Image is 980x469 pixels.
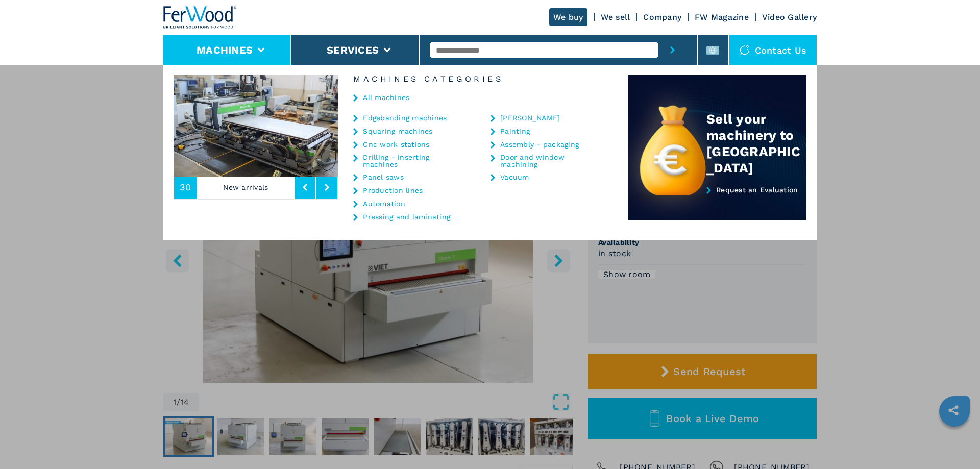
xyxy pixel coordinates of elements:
[363,174,404,181] a: Panel saws
[363,187,423,194] a: Production lines
[643,12,681,22] a: Company
[500,114,560,121] a: [PERSON_NAME]
[500,128,530,135] a: Painting
[706,111,806,176] div: Sell your machinery to [GEOGRAPHIC_DATA]
[363,213,450,220] a: Pressing and laminating
[174,75,338,177] img: image
[500,174,529,181] a: Vacuum
[740,45,750,55] img: Contact us
[180,183,191,192] span: 30
[363,94,409,101] a: All machines
[363,114,447,121] a: Edgebanding machines
[658,35,687,65] button: submit-button
[363,154,465,168] a: Drilling - inserting machines
[363,128,432,135] a: Squaring machines
[695,12,749,22] a: FW Magazine
[338,75,628,83] h6: Machines Categories
[338,75,502,177] img: image
[729,35,817,65] div: Contact us
[197,176,295,199] p: New arrivals
[363,141,429,148] a: Cnc work stations
[549,8,587,26] a: We buy
[363,200,405,207] a: Automation
[628,186,806,221] a: Request an Evaluation
[762,12,817,22] a: Video Gallery
[197,44,253,56] button: Machines
[500,141,579,148] a: Assembly - packaging
[327,44,379,56] button: Services
[500,154,602,168] a: Door and window machining
[601,12,630,22] a: We sell
[163,6,237,29] img: Ferwood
